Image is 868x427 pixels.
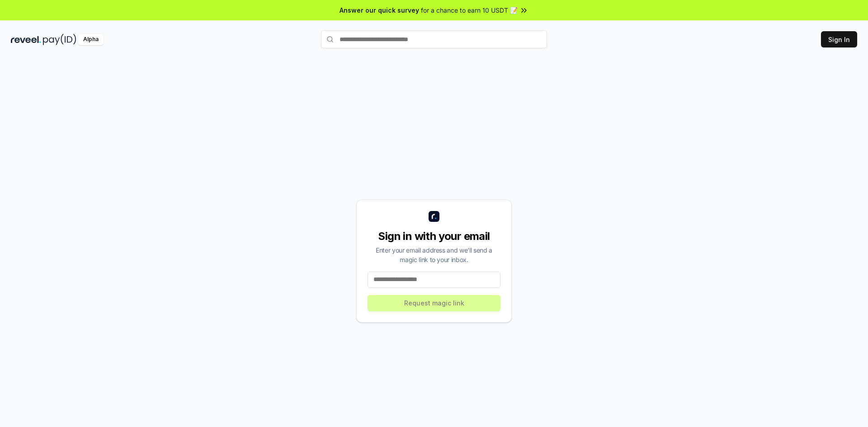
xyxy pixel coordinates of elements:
[11,34,41,45] img: reveel_dark
[368,245,500,264] div: Enter your email address and we’ll send a magic link to your inbox.
[368,229,500,244] div: Sign in with your email
[43,34,76,45] img: pay_id
[821,31,857,47] button: Sign In
[429,211,439,222] img: logo_small
[340,5,419,15] span: Answer our quick survey
[78,34,104,45] div: Alpha
[421,5,518,15] span: for a chance to earn 10 USDT 📝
